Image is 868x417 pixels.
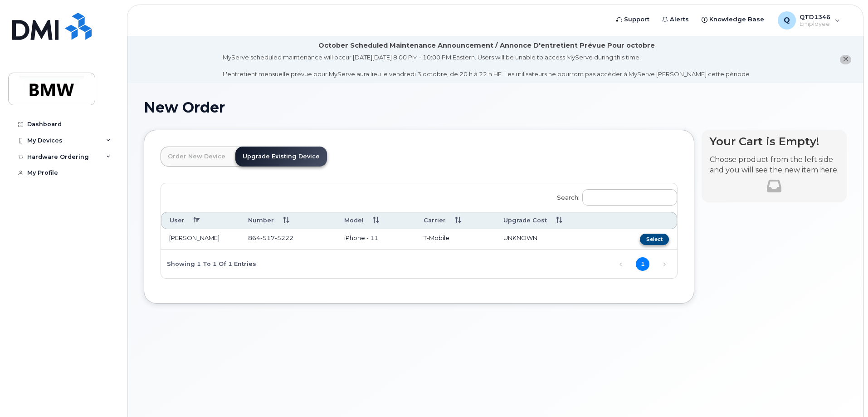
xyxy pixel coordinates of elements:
th: Upgrade Cost: activate to sort column ascending [495,212,607,229]
iframe: Messenger Launcher [829,378,861,410]
a: Next [658,258,671,271]
label: Search: [551,183,677,209]
span: 517 [260,234,275,241]
p: Choose product from the left side and you will see the new item here. [710,155,839,176]
a: Order New Device [161,147,233,167]
th: Model: activate to sort column ascending [336,212,415,229]
span: 864 [248,234,293,241]
span: 5222 [275,234,293,241]
div: October Scheduled Maintenance Announcement / Annonce D'entretient Prévue Pour octobre [318,41,655,50]
button: Select [640,234,669,245]
span: UNKNOWN [503,234,537,241]
a: 1 [636,257,649,271]
input: Search: [582,189,677,206]
h4: Your Cart is Empty! [710,135,839,147]
td: iPhone - 11 [336,229,415,250]
td: [PERSON_NAME] [161,229,240,250]
a: Upgrade Existing Device [235,147,327,167]
div: MyServe scheduled maintenance will occur [DATE][DATE] 8:00 PM - 10:00 PM Eastern. Users will be u... [223,53,751,78]
th: Number: activate to sort column ascending [240,212,336,229]
a: Previous [614,258,628,271]
td: T-Mobile [415,229,495,250]
h1: New Order [144,99,847,115]
div: Showing 1 to 1 of 1 entries [161,256,256,271]
button: close notification [840,55,851,64]
th: User: activate to sort column descending [161,212,240,229]
th: Carrier: activate to sort column ascending [415,212,495,229]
